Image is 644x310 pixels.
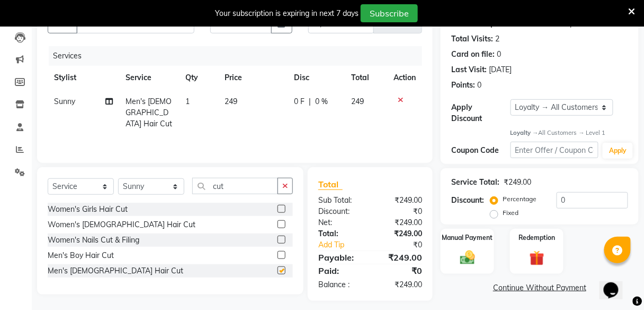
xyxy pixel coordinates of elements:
[310,217,370,228] div: Net:
[294,96,305,107] span: 0 F
[451,102,510,124] div: Apply Discount
[310,279,370,290] div: Balance :
[310,239,380,251] a: Add Tip
[443,282,637,294] a: Continue Without Payment
[179,66,219,90] th: Qty
[48,265,183,277] div: Men's [DEMOGRAPHIC_DATA] Hair Cut
[192,178,278,194] input: Search or Scan
[370,206,430,217] div: ₹0
[215,8,359,19] div: Your subscription is expiring in next 7 days
[451,80,475,91] div: Points:
[48,235,139,246] div: Women's Nails Cut & Filing
[310,206,370,217] div: Discount:
[525,249,549,268] img: _gift.svg
[361,4,418,22] button: Subscribe
[603,143,633,159] button: Apply
[225,97,238,106] span: 249
[511,129,539,136] strong: Loyalty →
[370,195,430,206] div: ₹249.00
[511,128,628,137] div: All Customers → Level 1
[219,66,288,90] th: Price
[288,66,345,90] th: Disc
[310,264,370,277] div: Paid:
[126,97,172,128] span: Men's [DEMOGRAPHIC_DATA] Hair Cut
[451,64,487,75] div: Last Visit:
[489,64,512,75] div: [DATE]
[380,239,430,251] div: ₹0
[477,80,481,91] div: 0
[503,208,518,218] label: Fixed
[451,33,493,45] div: Total Visits:
[495,33,499,45] div: 2
[451,195,484,206] div: Discount:
[370,264,430,277] div: ₹0
[503,194,536,204] label: Percentage
[310,251,370,264] div: Payable:
[370,228,430,239] div: ₹249.00
[48,219,195,230] div: Women's [DEMOGRAPHIC_DATA] Hair Cut
[185,97,190,106] span: 1
[511,142,599,158] input: Enter Offer / Coupon Code
[504,177,531,188] div: ₹249.00
[352,97,364,106] span: 249
[387,66,422,90] th: Action
[48,204,128,215] div: Women's Girls Hair Cut
[54,97,75,106] span: Sunny
[309,96,311,107] span: |
[315,96,328,107] span: 0 %
[48,66,119,90] th: Stylist
[318,179,343,190] span: Total
[370,217,430,228] div: ₹249.00
[451,49,495,60] div: Card on file:
[345,66,388,90] th: Total
[48,250,114,261] div: Men's Boy Hair Cut
[442,233,493,243] label: Manual Payment
[370,279,430,290] div: ₹249.00
[451,177,499,188] div: Service Total:
[455,249,480,266] img: _cash.svg
[370,251,430,264] div: ₹249.00
[119,66,179,90] th: Service
[600,268,633,299] iframe: chat widget
[497,49,501,60] div: 0
[310,228,370,239] div: Total:
[310,195,370,206] div: Sub Total:
[451,145,510,156] div: Coupon Code
[49,46,430,66] div: Services
[518,233,555,243] label: Redemption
